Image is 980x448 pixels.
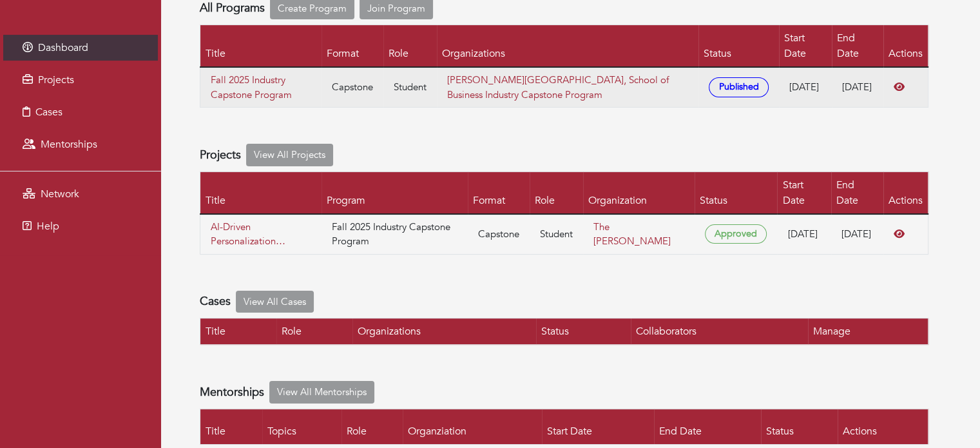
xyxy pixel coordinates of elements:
[831,214,883,255] td: [DATE]
[777,214,831,255] td: [DATE]
[695,171,778,214] th: Status
[200,318,277,345] th: Title
[779,25,832,68] th: Start Date
[705,224,767,244] span: Approved
[41,137,97,151] span: Mentorships
[269,381,374,404] a: View All Mentorships
[761,409,838,444] th: Status
[437,25,699,68] th: Organizations
[3,99,158,125] a: Cases
[831,171,883,214] th: End Date
[832,67,883,108] td: [DATE]
[883,171,928,214] th: Actions
[262,409,341,444] th: Topics
[530,214,583,255] td: Student
[698,25,779,68] th: Status
[536,318,631,345] th: Status
[3,181,158,207] a: Network
[236,291,314,313] a: View All Cases
[200,171,322,214] th: Title
[200,409,262,444] th: Title
[709,77,769,97] span: Published
[447,73,669,101] a: [PERSON_NAME][GEOGRAPHIC_DATA], School of Business Industry Capstone Program
[246,144,333,166] a: View All Projects
[883,25,928,68] th: Actions
[200,1,265,15] h4: All Programs
[403,409,542,444] th: Organziation
[322,25,383,68] th: Format
[200,148,241,162] h4: Projects
[468,171,530,214] th: Format
[808,318,928,345] th: Manage
[3,35,158,61] a: Dashboard
[322,214,468,255] td: Fall 2025 Industry Capstone Program
[41,187,79,201] span: Network
[200,25,322,68] th: Title
[838,409,928,444] th: Actions
[3,213,158,239] a: Help
[3,67,158,93] a: Projects
[593,220,671,248] a: The [PERSON_NAME]
[322,67,383,108] td: Capstone
[211,73,311,102] a: Fall 2025 Industry Capstone Program
[322,171,468,214] th: Program
[383,67,437,108] td: Student
[654,409,761,444] th: End Date
[35,105,62,119] span: Cases
[200,385,264,400] h4: Mentorships
[211,220,311,249] a: AI-Driven Personalization Strategy for The [PERSON_NAME]
[777,171,831,214] th: Start Date
[38,73,74,87] span: Projects
[383,25,437,68] th: Role
[38,41,88,55] span: Dashboard
[832,25,883,68] th: End Date
[779,67,832,108] td: [DATE]
[352,318,536,345] th: Organizations
[631,318,808,345] th: Collaborators
[530,171,583,214] th: Role
[341,409,403,444] th: Role
[468,214,530,255] td: Capstone
[3,131,158,157] a: Mentorships
[583,171,695,214] th: Organization
[542,409,654,444] th: Start Date
[37,219,59,233] span: Help
[200,295,231,309] h4: Cases
[276,318,352,345] th: Role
